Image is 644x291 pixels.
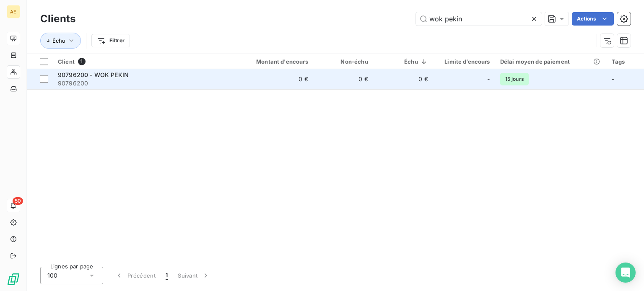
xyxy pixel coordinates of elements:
[487,75,490,83] span: -
[373,69,433,89] td: 0 €
[91,34,130,47] button: Filtrer
[238,58,308,65] div: Montant d'encours
[173,267,215,284] button: Suivant
[58,79,228,88] span: 90796200
[318,58,368,65] div: Non-échu
[500,58,602,65] div: Délai moyen de paiement
[40,33,81,49] button: Échu
[378,58,428,65] div: Échu
[572,12,614,26] button: Actions
[615,263,636,283] div: Open Intercom Messenger
[52,37,65,44] span: Échu
[40,11,75,26] h3: Clients
[13,197,23,205] span: 50
[438,58,490,65] div: Limite d’encours
[78,58,86,65] span: 1
[58,71,129,78] span: 90796200 - WOK PEKIN
[161,267,173,284] button: 1
[612,75,614,82] span: -
[313,69,373,89] td: 0 €
[416,12,542,26] input: Rechercher
[166,271,168,280] span: 1
[7,273,20,286] img: Logo LeanPay
[58,58,75,65] span: Client
[110,267,161,284] button: Précédent
[233,69,313,89] td: 0 €
[500,73,529,85] span: 15 jours
[7,5,20,18] div: AE
[612,58,639,65] div: Tags
[47,271,57,280] span: 100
